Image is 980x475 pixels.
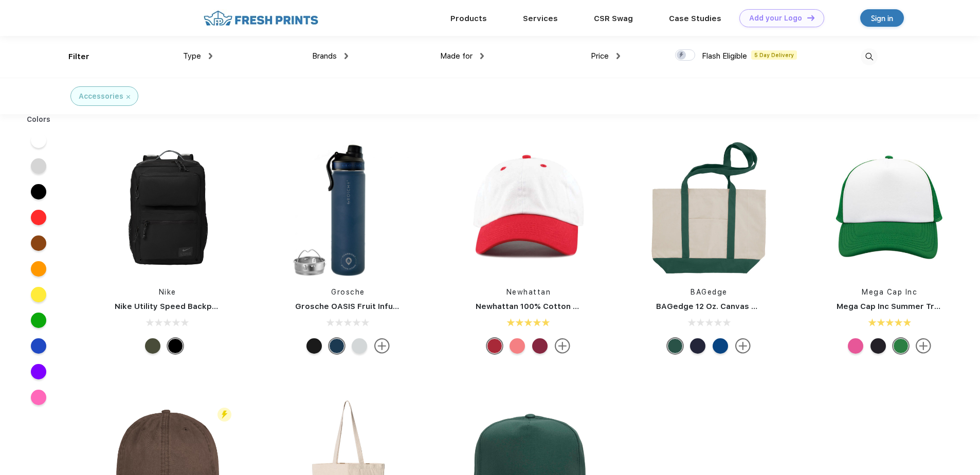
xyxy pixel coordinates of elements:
[532,338,548,354] div: White Burgundy
[344,53,348,59] img: dropdown.png
[295,302,458,311] a: Grosche OASIS Fruit Infusion Water Flask
[691,288,728,296] a: BAGedge
[735,338,751,354] img: more.svg
[480,53,484,59] img: dropdown.png
[19,114,59,125] div: Colors
[848,338,863,354] div: White With White With Magenta
[99,140,236,277] img: func=resize&h=266
[476,302,647,311] a: Newhattan 100% Cotton Stone Washed Cap
[487,338,502,354] div: White Red
[893,338,909,354] div: White With Kelly
[749,14,802,23] div: Add your Logo
[862,288,917,296] a: Mega Cap Inc
[183,51,201,61] span: Type
[115,302,226,311] a: Nike Utility Speed Backpack
[306,338,322,354] div: Midnight Black
[68,51,89,63] div: Filter
[312,51,337,61] span: Brands
[916,338,931,354] img: more.svg
[201,9,321,27] img: fo%20logo%202.webp
[837,302,974,311] a: Mega Cap Inc Summer Trucker Cap
[591,51,609,61] span: Price
[460,140,597,277] img: func=resize&h=266
[280,140,416,277] img: func=resize&h=266
[168,338,183,354] div: Black
[440,51,473,61] span: Made for
[506,288,551,296] a: Newhattan
[871,12,893,24] div: Sign in
[667,338,683,354] div: Natural Forest
[713,338,728,354] div: Natural Royal
[159,288,176,296] a: Nike
[510,338,525,354] div: White Coral
[616,53,620,59] img: dropdown.png
[807,15,814,21] img: DT
[331,288,365,296] a: Grosche
[870,338,886,354] div: Magenta With Black
[209,53,212,59] img: dropdown.png
[352,338,367,354] div: Pearl
[145,338,160,354] div: Cargo Khaki
[126,95,130,99] img: filter_cancel.svg
[656,302,790,311] a: BAGedge 12 Oz. Canvas Boat Tote
[450,14,487,23] a: Products
[702,51,747,61] span: Flash Eligible
[690,338,705,354] div: Natural Navy
[79,91,123,102] div: Accessories
[861,48,878,65] img: desktop_search.svg
[217,408,231,422] img: flash_active_toggle.svg
[374,338,390,354] img: more.svg
[329,338,344,354] div: Mountain Blue
[641,140,777,277] img: func=resize&h=266
[555,338,570,354] img: more.svg
[821,140,958,277] img: func=resize&h=266
[860,9,904,27] a: Sign in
